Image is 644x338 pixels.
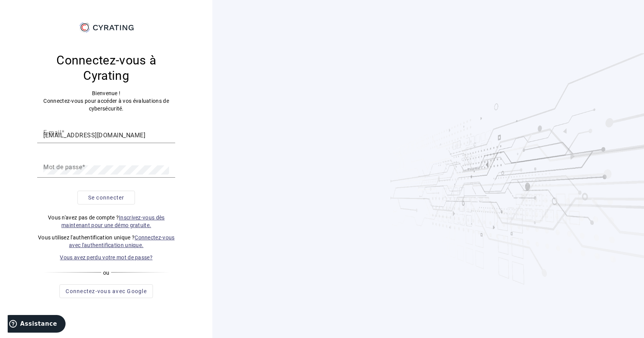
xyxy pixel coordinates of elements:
font: E-mail [43,129,61,136]
font: Vous utilisez l'authentification unique ? [38,234,135,241]
a: Connectez-vous avec l'authentification unique. [69,234,174,248]
font: Bienvenue ! [92,90,120,96]
font: Connectez-vous à Cyrating [56,53,156,83]
font: Vous n'avez pas de compte ? [48,214,119,221]
font: Se connecter [88,195,125,201]
button: Se connecter [77,191,135,204]
a: Vous avez perdu votre mot de passe? [60,254,153,261]
button: Connectez-vous avec Google [59,284,153,298]
font: Connectez-vous avec Google [66,288,147,294]
font: ou [103,270,110,276]
a: Inscrivez-vous dès maintenant pour une démo gratuite. [61,214,164,228]
font: Connectez-vous pour accéder à vos évaluations de cybersécurité. [43,98,169,112]
iframe: Ouvre un widget dans lequel vous pouvez trouver plus d'informations [8,315,66,334]
g: CYRATING [93,25,133,30]
font: Mot de passe [43,163,82,170]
